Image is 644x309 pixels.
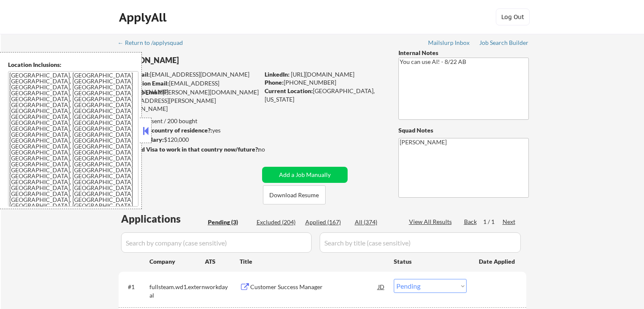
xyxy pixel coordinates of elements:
[262,167,348,183] button: Add a Job Manually
[263,185,326,204] button: Download Resume
[118,39,191,48] a: ← Return to /applysquad
[291,71,354,78] a: [URL][DOMAIN_NAME]
[483,218,503,226] div: 1 / 1
[398,126,529,135] div: Squad Notes
[208,218,250,226] div: Pending (3)
[205,257,240,266] div: ATS
[118,126,257,135] div: yes
[149,257,205,266] div: Company
[119,55,293,66] div: [PERSON_NAME]
[479,40,529,46] div: Job Search Builder
[119,79,259,96] div: [EMAIL_ADDRESS][DOMAIN_NAME]
[119,88,259,113] div: [PERSON_NAME][DOMAIN_NAME][EMAIL_ADDRESS][PERSON_NAME][DOMAIN_NAME]
[428,39,470,48] a: Mailslurp Inbox
[149,283,205,299] div: fullsteam.wd1.external
[121,232,312,253] input: Search by company (case sensitive)
[503,218,516,226] div: Next
[496,8,530,25] button: Log Out
[377,279,386,294] div: JD
[409,218,454,226] div: View All Results
[119,146,260,153] strong: Will need Visa to work in that country now/future?:
[205,283,240,291] div: workday
[118,135,259,144] div: $120,000
[265,87,313,94] strong: Current Location:
[118,127,212,134] strong: Can work in country of residence?:
[394,254,467,269] div: Status
[305,218,348,226] div: Applied (167)
[118,117,259,125] div: 167 sent / 200 bought
[320,232,521,253] input: Search by title (case sensitive)
[265,87,384,103] div: [GEOGRAPHIC_DATA], [US_STATE]
[464,218,478,226] div: Back
[257,218,299,226] div: Excluded (204)
[128,283,143,291] div: #1
[119,10,169,25] div: ApplyAll
[265,78,384,87] div: [PHONE_NUMBER]
[118,40,191,46] div: ← Return to /applysquad
[121,214,205,224] div: Applications
[265,79,284,86] strong: Phone:
[119,70,259,79] div: [EMAIL_ADDRESS][DOMAIN_NAME]
[250,283,378,291] div: Customer Success Manager
[258,145,282,154] div: no
[240,257,386,266] div: Title
[8,61,138,69] div: Location Inclusions:
[428,40,470,46] div: Mailslurp Inbox
[398,49,529,57] div: Internal Notes
[265,71,290,78] strong: LinkedIn:
[479,257,516,266] div: Date Applied
[355,218,397,226] div: All (374)
[479,39,529,48] a: Job Search Builder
